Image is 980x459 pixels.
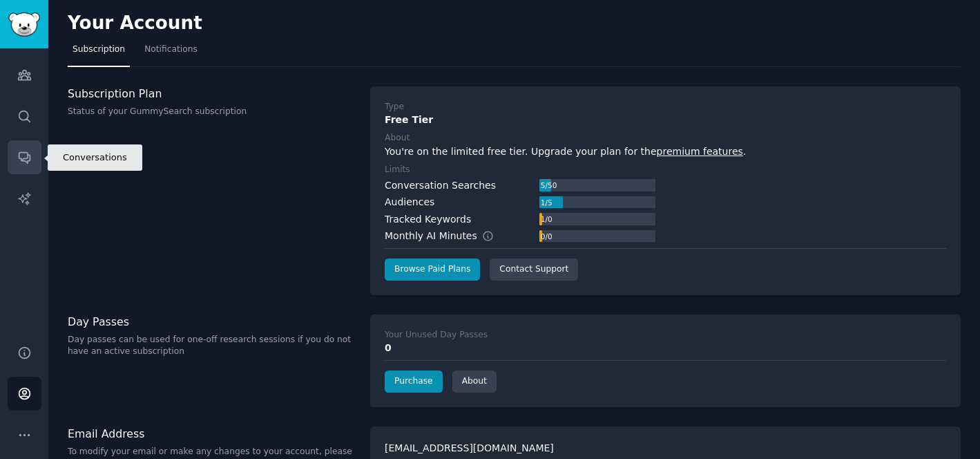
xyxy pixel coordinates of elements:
[539,213,553,225] div: 1 / 0
[385,164,410,176] div: Limits
[68,106,356,118] p: Status of your GummySearch subscription
[68,12,202,35] h2: Your Account
[385,371,443,393] a: Purchase
[385,144,946,159] div: You're on the limited free tier. Upgrade your plan for the .
[385,329,488,341] div: Your Unused Day Passes
[385,178,496,193] div: Conversation Searches
[385,212,471,227] div: Tracked Keywords
[385,259,480,281] a: Browse Paid Plans
[68,39,130,67] a: Subscription
[68,427,356,441] h3: Email Address
[385,341,946,355] div: 0
[385,101,404,113] div: Type
[8,12,40,37] img: GummySearch logo
[73,44,125,56] span: Subscription
[144,44,198,56] span: Notifications
[68,86,356,101] h3: Subscription Plan
[539,196,553,209] div: 1 / 5
[490,259,578,281] a: Contact Support
[385,132,410,144] div: About
[452,371,497,393] a: About
[68,315,356,329] h3: Day Passes
[385,195,434,209] div: Audiences
[68,334,356,358] p: Day passes can be used for one-off research sessions if you do not have an active subscription
[385,229,508,243] div: Monthly AI Minutes
[539,230,553,243] div: 0 / 0
[657,146,743,157] a: premium features
[385,113,946,127] div: Free Tier
[140,39,202,67] a: Notifications
[539,179,558,191] div: 5 / 50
